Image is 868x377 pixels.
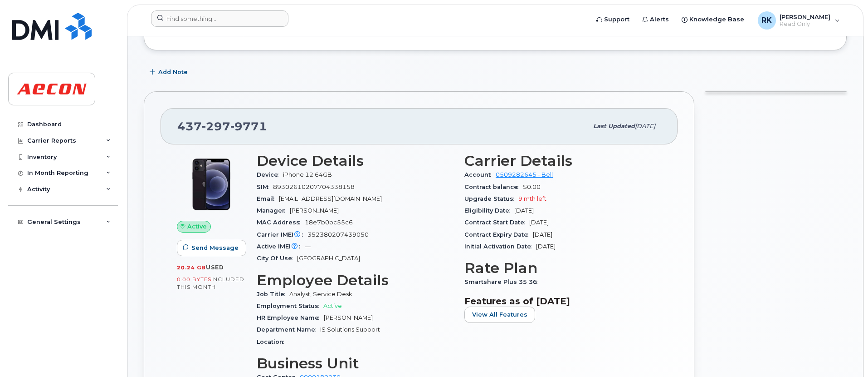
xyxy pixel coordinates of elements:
span: Manager [257,207,290,214]
button: Add Note [144,64,195,80]
span: Knowledge Base [689,15,744,24]
span: View All Features [472,310,527,319]
a: Knowledge Base [675,10,751,29]
span: Contract balance [464,184,523,190]
button: Send Message [177,240,246,256]
span: Send Message [191,243,239,252]
span: [PERSON_NAME] [290,207,339,214]
input: Find something... [151,10,288,27]
span: 352380207439050 [307,231,369,238]
span: [EMAIL_ADDRESS][DOMAIN_NAME] [279,195,382,202]
span: 18e7b0bc55c6 [305,219,353,226]
span: [DATE] [536,243,556,250]
span: Upgrade Status [464,195,518,202]
span: 0.00 Bytes [177,276,211,283]
span: 297 [202,119,230,133]
span: SIM [257,184,273,190]
span: HR Employee Name [257,314,324,321]
a: Alerts [636,10,675,29]
span: — [305,243,311,250]
a: Support [590,10,636,29]
span: Email [257,195,279,202]
span: iPhone 12 64GB [283,171,332,178]
span: Account [464,171,496,178]
span: 437 [177,119,267,133]
span: 9771 [230,119,267,133]
span: Smartshare Plus 35 36 [464,278,542,285]
a: 0509282645 - Bell [496,171,553,178]
span: City Of Use [257,255,297,262]
span: [PERSON_NAME] [324,314,373,321]
span: Read Only [780,20,830,28]
span: 89302610207704338158 [273,184,355,190]
span: Job Title [257,291,289,298]
h3: Employee Details [257,272,454,288]
span: Active [187,222,207,231]
span: Department Name [257,326,320,333]
h3: Device Details [257,153,454,169]
button: View All Features [464,307,535,323]
span: Carrier IMEI [257,231,307,238]
span: Initial Activation Date [464,243,536,250]
span: [DATE] [635,123,655,129]
span: Contract Start Date [464,219,529,226]
span: Location [257,338,288,345]
span: Eligibility Date [464,207,514,214]
span: Support [604,15,629,24]
span: [GEOGRAPHIC_DATA] [297,255,360,262]
span: used [206,264,224,271]
span: [PERSON_NAME] [780,13,830,20]
span: [DATE] [514,207,534,214]
span: Analyst, Service Desk [289,291,352,298]
span: 20.24 GB [177,264,206,271]
h3: Carrier Details [464,153,661,169]
span: MAC Address [257,219,305,226]
span: [DATE] [529,219,549,226]
span: RK [761,15,772,26]
span: $0.00 [523,184,541,190]
div: Rupinder Kaur [751,11,846,30]
span: Employment Status [257,303,323,309]
span: Device [257,171,283,178]
span: Last updated [593,123,635,129]
span: [DATE] [533,231,552,238]
h3: Rate Plan [464,260,661,276]
span: Contract Expiry Date [464,231,533,238]
span: Alerts [650,15,669,24]
span: IS Solutions Support [320,326,380,333]
img: iPhone_12.jpg [184,157,239,212]
span: Active [323,303,342,309]
span: Add Note [158,68,188,76]
span: 9 mth left [518,195,546,202]
h3: Features as of [DATE] [464,296,661,307]
span: Active IMEI [257,243,305,250]
h3: Business Unit [257,355,454,372]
